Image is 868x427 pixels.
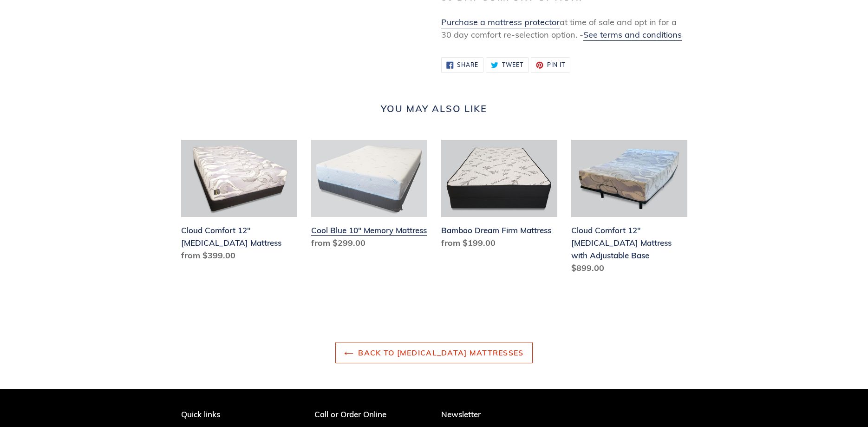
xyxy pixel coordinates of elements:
span: Tweet [502,62,523,68]
a: Purchase a mattress protector [441,17,560,28]
a: Back to [MEDICAL_DATA] Mattresses [335,342,532,363]
a: See terms and conditions [583,29,682,41]
h2: You may also like [181,103,687,114]
a: Bamboo Dream Firm Mattress [441,140,557,253]
a: Cloud Comfort 12" Memory Foam Mattress [181,140,297,266]
p: Call or Order Online [314,410,427,419]
span: Share [457,62,478,68]
p: Quick links [181,410,277,419]
a: Cool Blue 10" Memory Mattress [311,140,427,253]
a: Cloud Comfort 12" Memory Foam Mattress with Adjustable Base [571,140,687,278]
span: Pin it [547,62,565,68]
p: Newsletter [441,410,687,419]
p: at time of sale and opt in for a 30 day comfort re-selection option. - [441,16,687,41]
